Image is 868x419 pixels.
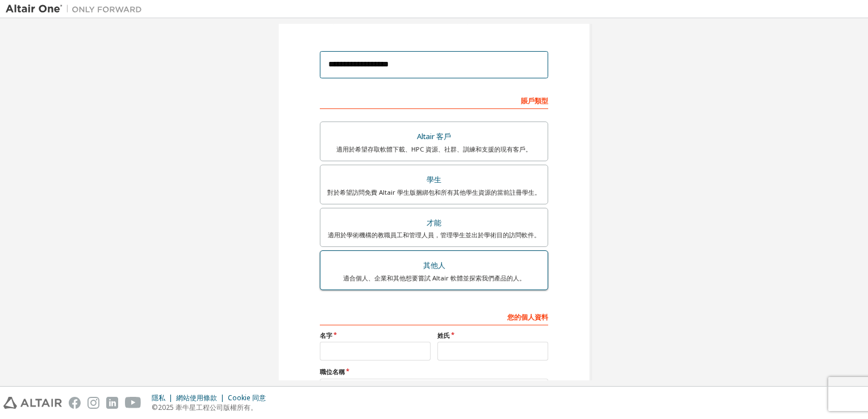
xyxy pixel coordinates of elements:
[228,393,273,403] div: Cookie 同意
[327,274,541,283] div: 適合個人、企業和其他想要嘗試 Altair 軟體並探索我們產品的人。
[152,403,273,412] p: ©
[327,145,541,154] div: 適用於希望存取軟體下載、HPC 資源、社群、訓練和支援的現有客戶。
[327,258,541,274] div: 其他人
[87,397,99,409] img: instagram.svg
[327,172,541,188] div: 學生
[3,397,62,409] img: altair_logo.svg
[327,215,541,231] div: 才能
[320,331,431,340] label: 名字
[158,403,257,412] font: 2025 牽牛星工程公司版權所有。
[320,307,548,325] div: 您的個人資料
[320,91,548,109] div: 賬戶類型
[106,397,118,409] img: linkedin.svg
[327,129,541,145] div: Altair 客戶
[327,188,541,197] div: 對於希望訪問免費 Altair 學生版捆綁包和所有其他學生資源的當前註冊學生。
[437,331,548,340] label: 姓氏
[6,3,148,15] img: 牽牛星一號
[69,397,81,409] img: facebook.svg
[320,367,548,376] label: 職位名稱
[125,397,141,409] img: youtube.svg
[152,393,176,403] div: 隱私
[327,231,541,240] div: 適用於學術機構的教職員工和管理人員，管理學生並出於學術目的訪問軟件。
[176,393,228,403] div: 網站使用條款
